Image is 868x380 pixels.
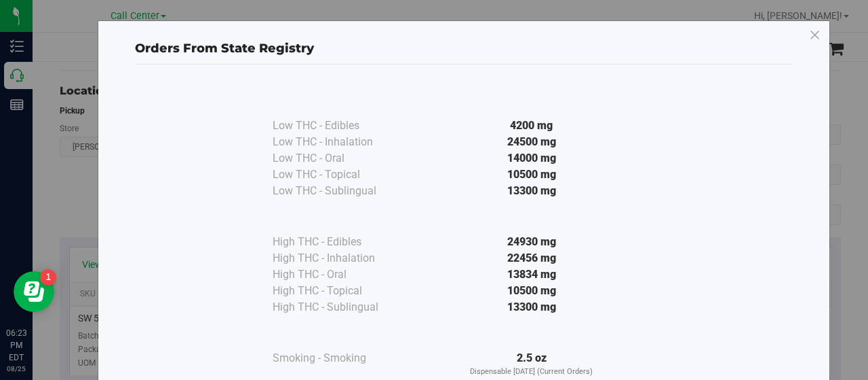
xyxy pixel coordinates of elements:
div: 10500 mg [408,167,655,183]
div: High THC - Inhalation [273,250,408,266]
iframe: Resource center [14,271,54,312]
div: 24500 mg [408,134,655,150]
div: 24930 mg [408,234,655,250]
div: Low THC - Oral [273,150,408,167]
div: Low THC - Topical [273,167,408,183]
iframe: Resource center unread badge [40,269,56,286]
div: High THC - Oral [273,266,408,283]
div: 2.5 oz [408,350,655,378]
div: 13300 mg [408,183,655,199]
div: 13300 mg [408,299,655,315]
div: Low THC - Edibles [273,118,408,134]
div: 13834 mg [408,266,655,283]
span: Orders From State Registry [135,41,314,56]
div: High THC - Sublingual [273,299,408,315]
div: 14000 mg [408,150,655,167]
p: Dispensable [DATE] (Current Orders) [408,366,655,378]
div: 4200 mg [408,118,655,134]
div: 10500 mg [408,283,655,299]
div: Low THC - Inhalation [273,134,408,150]
div: Low THC - Sublingual [273,183,408,199]
div: High THC - Topical [273,283,408,299]
div: High THC - Edibles [273,234,408,250]
div: Smoking - Smoking [273,350,408,366]
div: 22456 mg [408,250,655,266]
